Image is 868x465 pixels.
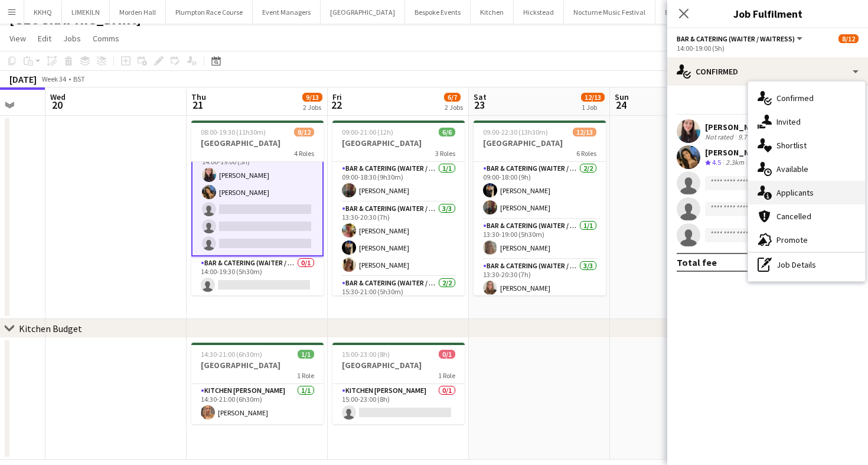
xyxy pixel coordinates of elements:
[439,128,455,136] span: 6/6
[303,103,322,112] div: 2 Jobs
[201,350,262,359] span: 14:30-21:00 (6h30m)
[748,228,865,252] div: Promote
[190,98,206,112] span: 21
[474,259,606,334] app-card-role: Bar & Catering (Waiter / waitress)3/313:30-20:30 (7h)[PERSON_NAME]
[615,92,629,102] span: Sun
[748,181,865,204] div: Applicants
[748,110,865,134] div: Invited
[48,98,66,112] span: 20
[445,103,463,112] div: 2 Jobs
[38,33,51,44] span: Edit
[9,73,37,85] div: [DATE]
[332,92,342,102] span: Fri
[746,158,766,168] div: Crew has different fees then in role
[514,1,564,24] button: Hickstead
[50,92,66,102] span: Wed
[471,1,514,24] button: Kitchen
[302,93,322,102] span: 9/13
[736,132,759,141] div: 9.7km
[342,128,393,136] span: 09:00-21:00 (12h)
[191,343,324,424] app-job-card: 14:30-21:00 (6h30m)1/1[GEOGRAPHIC_DATA]1 RoleKitchen [PERSON_NAME]1/114:30-21:00 (6h30m)[PERSON_N...
[564,1,655,24] button: Nocturne Music Festival
[332,162,465,202] app-card-role: Bar & Catering (Waiter / waitress)1/109:00-18:30 (9h30m)[PERSON_NAME]
[576,149,596,158] span: 6 Roles
[655,1,695,24] button: Events
[705,132,736,141] div: Not rated
[191,145,324,256] app-card-role: Bar & Catering (Waiter / waitress)3I2/514:00-19:00 (5h)[PERSON_NAME][PERSON_NAME]
[191,360,324,370] h3: [GEOGRAPHIC_DATA]
[435,149,455,158] span: 3 Roles
[332,360,465,370] h3: [GEOGRAPHIC_DATA]
[191,384,324,424] app-card-role: Kitchen [PERSON_NAME]1/114:30-21:00 (6h30m)[PERSON_NAME]
[677,44,859,53] div: 14:00-19:00 (5h)
[573,128,596,136] span: 12/13
[748,204,865,228] div: Cancelled
[838,34,859,43] span: 8/12
[332,202,465,277] app-card-role: Bar & Catering (Waiter / waitress)3/313:30-20:30 (7h)[PERSON_NAME][PERSON_NAME][PERSON_NAME]
[748,157,865,181] div: Available
[93,33,119,44] span: Comms
[483,128,548,136] span: 09:00-22:30 (13h30m)
[166,1,253,24] button: Plumpton Race Course
[332,384,465,424] app-card-role: Kitchen [PERSON_NAME]0/115:00-23:00 (8h)
[33,31,56,46] a: Edit
[677,34,804,43] button: Bar & Catering (Waiter / waitress)
[667,57,868,86] div: Confirmed
[294,128,314,136] span: 8/12
[667,6,868,21] h3: Job Fulfilment
[474,219,606,259] app-card-role: Bar & Catering (Waiter / waitress)1/113:30-19:00 (5h30m)[PERSON_NAME]
[677,34,795,43] span: Bar & Catering (Waiter / waitress)
[712,158,721,167] span: 4.5
[191,121,324,295] app-job-card: 08:00-19:30 (11h30m)8/12[GEOGRAPHIC_DATA]4 Roles[PERSON_NAME][PERSON_NAME]Bar & Catering (Waiter ...
[472,98,487,112] span: 23
[63,33,81,44] span: Jobs
[332,277,465,334] app-card-role: Bar & Catering (Waiter / waitress)2/215:30-21:00 (5h30m)
[201,128,266,136] span: 08:00-19:30 (11h30m)
[474,92,487,102] span: Sat
[748,253,865,277] div: Job Details
[331,98,342,112] span: 22
[748,86,865,110] div: Confirmed
[474,162,606,219] app-card-role: Bar & Catering (Waiter / waitress)2/209:00-18:00 (9h)[PERSON_NAME][PERSON_NAME]
[5,31,31,46] a: View
[9,33,26,44] span: View
[19,323,82,334] div: Kitchen Budget
[474,138,606,148] h3: [GEOGRAPHIC_DATA]
[474,121,606,295] app-job-card: 09:00-22:30 (13h30m)12/13[GEOGRAPHIC_DATA]6 RolesBar & Catering (Waiter / waitress)2/209:00-18:00...
[438,371,455,380] span: 1 Role
[62,1,110,24] button: LIMEKILN
[705,147,768,158] div: [PERSON_NAME]
[297,371,314,380] span: 1 Role
[748,134,865,157] div: Shortlist
[613,98,629,112] span: 24
[332,138,465,148] h3: [GEOGRAPHIC_DATA]
[582,103,604,112] div: 1 Job
[298,350,314,359] span: 1/1
[24,1,62,24] button: KKHQ
[58,31,86,46] a: Jobs
[191,138,324,148] h3: [GEOGRAPHIC_DATA]
[581,93,605,102] span: 12/13
[110,1,166,24] button: Morden Hall
[253,1,321,24] button: Event Managers
[705,122,768,132] div: [PERSON_NAME]
[444,93,461,102] span: 6/7
[39,74,68,83] span: Week 34
[342,350,390,359] span: 15:00-23:00 (8h)
[73,74,85,83] div: BST
[405,1,471,24] button: Bespoke Events
[88,31,124,46] a: Comms
[191,92,206,102] span: Thu
[332,343,465,424] app-job-card: 15:00-23:00 (8h)0/1[GEOGRAPHIC_DATA]1 RoleKitchen [PERSON_NAME]0/115:00-23:00 (8h)
[332,121,465,295] app-job-card: 09:00-21:00 (12h)6/6[GEOGRAPHIC_DATA]3 RolesBar & Catering (Waiter / waitress)1/109:00-18:30 (9h3...
[321,1,405,24] button: [GEOGRAPHIC_DATA]
[294,149,314,158] span: 4 Roles
[723,158,746,168] div: 2.3km
[677,256,717,268] div: Total fee
[439,350,455,359] span: 0/1
[191,256,324,297] app-card-role: Bar & Catering (Waiter / waitress)0/114:00-19:30 (5h30m)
